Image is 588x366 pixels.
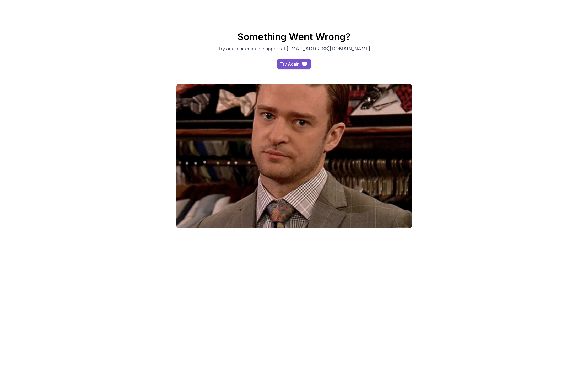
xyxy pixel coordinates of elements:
[280,61,299,67] div: Try Again
[176,84,412,228] img: gif
[277,59,311,69] a: access-dashboard
[206,45,382,52] p: Try again or contact support at [EMAIL_ADDRESS][DOMAIN_NAME]
[277,59,311,69] button: Try Again
[111,31,478,42] h2: Something Went Wrong?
